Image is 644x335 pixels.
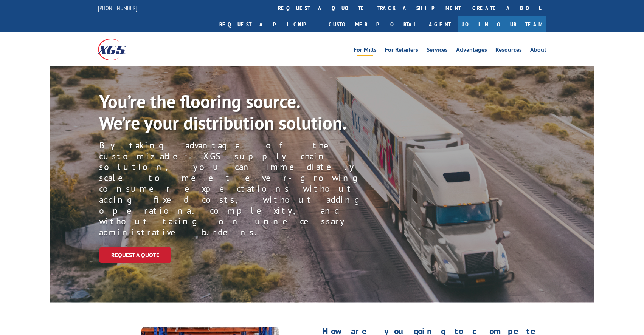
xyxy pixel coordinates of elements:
[456,47,487,55] a: Advantages
[99,91,363,134] p: You’re the flooring source. We’re your distribution solution.
[530,47,546,55] a: About
[214,16,323,32] a: Request a pickup
[354,47,377,55] a: For Mills
[99,140,390,238] p: By taking advantage of the customizable XGS supply chain solution, you can immediately scale to m...
[323,16,421,32] a: Customer Portal
[385,47,418,55] a: For Retailers
[421,16,458,32] a: Agent
[458,16,546,32] a: Join Our Team
[99,247,171,263] a: Request a Quote
[427,47,448,55] a: Services
[98,4,137,12] a: [PHONE_NUMBER]
[495,47,522,55] a: Resources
